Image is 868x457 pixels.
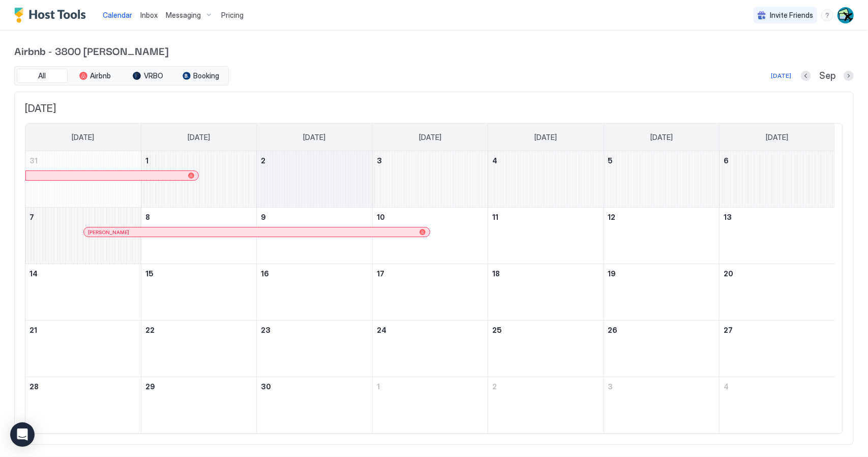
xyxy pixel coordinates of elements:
[771,71,791,80] div: [DATE]
[141,208,256,264] td: September 8, 2025
[724,326,733,334] span: 27
[492,326,502,334] span: 25
[25,321,141,339] a: September 21, 2025
[724,269,733,278] span: 20
[377,269,384,278] span: 17
[608,156,613,165] span: 5
[724,213,732,221] span: 13
[720,321,835,339] a: September 27, 2025
[372,377,488,434] td: October 1, 2025
[103,11,132,19] span: Calendar
[10,422,35,447] div: Open Intercom Messenger
[145,156,148,165] span: 1
[177,124,220,151] a: Monday
[188,133,210,142] span: [DATE]
[604,208,719,226] a: September 12, 2025
[25,321,141,377] td: September 21, 2025
[145,269,154,278] span: 15
[608,382,613,391] span: 3
[377,156,382,165] span: 3
[257,377,372,396] a: September 30, 2025
[604,264,719,321] td: September 19, 2025
[373,208,488,226] a: September 10, 2025
[14,8,91,23] div: Host Tools Logo
[72,133,94,142] span: [DATE]
[145,213,150,221] span: 8
[534,133,557,142] span: [DATE]
[141,377,256,396] a: September 29, 2025
[29,213,34,221] span: 7
[373,321,488,339] a: September 24, 2025
[257,208,372,226] a: September 9, 2025
[141,151,256,170] a: September 1, 2025
[141,321,256,377] td: September 22, 2025
[17,69,68,83] button: All
[372,264,488,321] td: September 17, 2025
[488,151,603,170] a: September 4, 2025
[373,151,488,170] a: September 3, 2025
[141,264,256,283] a: September 15, 2025
[488,208,604,264] td: September 11, 2025
[25,208,141,264] td: September 7, 2025
[373,264,488,283] a: September 17, 2025
[141,264,256,321] td: September 15, 2025
[14,43,854,58] span: Airbnb - 3800 [PERSON_NAME]
[25,377,141,396] a: September 28, 2025
[145,382,155,391] span: 29
[145,326,155,334] span: 22
[837,7,854,23] div: User profile
[140,10,158,20] a: Inbox
[492,269,500,278] span: 18
[488,377,604,434] td: October 2, 2025
[604,208,719,264] td: September 12, 2025
[123,69,173,83] button: VRBO
[720,151,835,170] a: September 6, 2025
[257,264,372,283] a: September 16, 2025
[724,156,729,165] span: 6
[409,124,452,151] a: Wednesday
[488,208,603,226] a: September 11, 2025
[25,151,141,170] a: August 31, 2025
[257,321,372,339] a: September 23, 2025
[640,124,683,151] a: Friday
[39,71,46,80] span: All
[261,269,269,278] span: 16
[604,377,719,434] td: October 3, 2025
[194,71,220,80] span: Booking
[70,69,121,83] button: Airbnb
[419,133,441,142] span: [DATE]
[25,102,843,115] span: [DATE]
[488,151,604,208] td: September 4, 2025
[756,124,799,151] a: Saturday
[488,321,604,377] td: September 25, 2025
[377,326,386,334] span: 24
[25,151,141,208] td: August 31, 2025
[261,382,271,391] span: 30
[88,229,129,236] span: [PERSON_NAME]
[608,269,616,278] span: 19
[720,377,835,396] a: October 4, 2025
[488,321,603,339] a: September 25, 2025
[304,133,326,142] span: [DATE]
[103,10,132,20] a: Calendar
[257,264,372,321] td: September 16, 2025
[221,11,244,20] span: Pricing
[29,269,38,278] span: 14
[801,71,811,81] button: Previous month
[25,264,141,283] a: September 14, 2025
[604,377,719,396] a: October 3, 2025
[14,66,229,85] div: tab-group
[492,213,498,221] span: 11
[62,124,104,151] a: Sunday
[769,70,793,82] button: [DATE]
[372,321,488,377] td: September 24, 2025
[257,377,372,434] td: September 30, 2025
[293,124,336,151] a: Tuesday
[257,321,372,377] td: September 23, 2025
[373,377,488,396] a: October 1, 2025
[604,151,719,170] a: September 5, 2025
[261,326,271,334] span: 23
[377,382,380,391] span: 1
[144,71,163,80] span: VRBO
[720,321,835,377] td: September 27, 2025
